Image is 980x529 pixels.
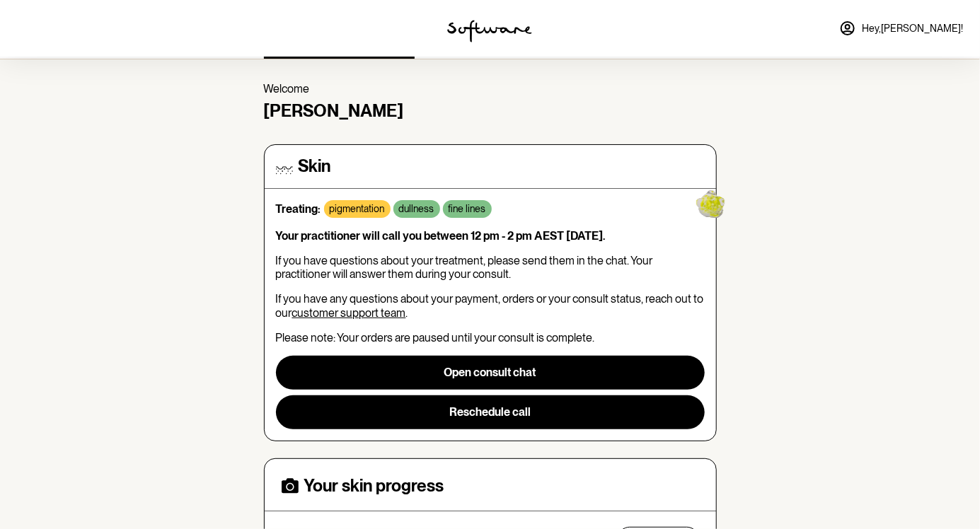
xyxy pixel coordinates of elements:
[330,203,385,215] p: pigmentation
[449,203,486,215] p: fine lines
[264,101,717,122] h4: [PERSON_NAME]
[447,20,532,42] img: software logo
[264,82,717,95] p: Welcome
[304,476,444,496] h4: Your skin progress
[831,11,972,45] a: Hey,[PERSON_NAME]!
[276,292,705,319] p: If you have any questions about your payment, orders or your consult status, reach out to our .
[299,156,331,177] h4: Skin
[449,405,531,419] span: Reschedule call
[276,395,705,429] button: Reschedule call
[276,356,705,390] button: Open consult chat
[666,156,756,246] img: yellow-blob.9da643008c2f38f7bdc4.gif
[276,254,705,281] p: If you have questions about your treatment, please send them in the chat. Your practitioner will ...
[292,306,406,320] a: customer support team
[399,203,434,215] p: dullness
[862,23,963,35] span: Hey, [PERSON_NAME] !
[276,331,705,344] p: Please note: Your orders are paused until your consult is complete.
[276,229,705,243] p: Your practitioner will call you between 12 pm - 2 pm AEST [DATE].
[276,202,321,216] strong: Treating:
